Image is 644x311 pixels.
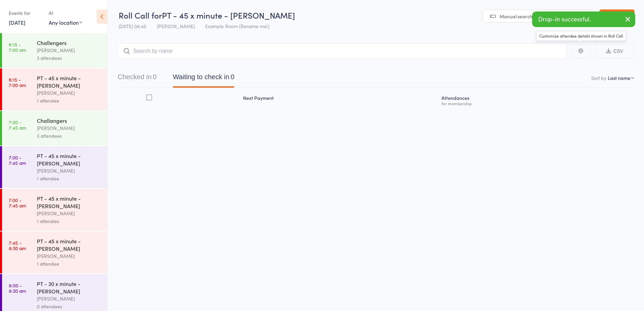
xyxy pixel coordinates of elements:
[9,119,26,130] time: 7:00 - 7:45 am
[37,195,101,209] div: PT - 45 x minute - [PERSON_NAME]
[9,240,26,251] time: 7:45 - 8:30 am
[37,74,101,89] div: PT - 45 x minute - [PERSON_NAME]
[591,74,606,81] label: Sort by
[118,70,157,88] button: Checked in0
[37,124,101,132] div: [PERSON_NAME]
[9,155,26,165] time: 7:00 - 7:45 am
[37,89,101,97] div: [PERSON_NAME]
[9,7,42,19] div: Events for
[37,295,101,303] div: [PERSON_NAME]
[37,252,101,260] div: [PERSON_NAME]
[231,73,234,81] div: 0
[2,146,107,188] a: 7:00 -7:45 amPT - 45 x minute - [PERSON_NAME][PERSON_NAME]1 attendee
[9,197,26,208] time: 7:00 - 7:45 am
[532,12,635,27] div: Drop-in successful.
[2,231,107,273] a: 7:45 -8:30 amPT - 45 x minute - [PERSON_NAME][PERSON_NAME]1 attendee
[9,19,25,26] a: [DATE]
[9,77,26,88] time: 6:15 - 7:00 am
[37,152,101,167] div: PT - 45 x minute - [PERSON_NAME]
[439,91,634,109] div: Atten­dances
[37,117,101,124] div: Challangers
[2,111,107,146] a: 7:00 -7:45 amChallangers[PERSON_NAME]3 attendees
[119,9,162,21] span: Roll Call for
[37,280,101,295] div: PT - 30 x minute - [PERSON_NAME]
[37,175,101,182] div: 1 attendee
[37,167,101,175] div: [PERSON_NAME]
[49,19,82,26] div: Any location
[442,101,631,106] div: for membership
[37,303,101,310] div: 0 attendees
[157,23,195,29] span: [PERSON_NAME]
[2,68,107,110] a: 6:15 -7:00 amPT - 45 x minute - [PERSON_NAME][PERSON_NAME]1 attendee
[9,42,26,52] time: 6:15 - 7:00 am
[37,54,101,62] div: 3 attendees
[595,44,634,59] button: CSV
[2,33,107,68] a: 6:15 -7:00 amChallengers[PERSON_NAME]3 attendees
[37,237,101,252] div: PT - 45 x minute - [PERSON_NAME]
[37,39,101,46] div: Challengers
[500,13,532,20] span: Manual search
[153,73,157,81] div: 0
[37,132,101,140] div: 3 attendees
[205,23,270,29] span: Example Room (Rename me!)
[49,7,82,19] div: At
[173,70,234,88] button: Waiting to check in0
[118,43,566,59] input: Search by name
[119,23,146,29] span: [DATE] 08:45
[162,9,295,21] span: PT - 45 x minute - [PERSON_NAME]
[2,189,107,231] a: 7:00 -7:45 amPT - 45 x minute - [PERSON_NAME][PERSON_NAME]1 attendee
[37,46,101,54] div: [PERSON_NAME]
[536,31,626,41] div: Customize attendee details shown in Roll Call
[37,209,101,217] div: [PERSON_NAME]
[240,91,439,109] div: Next Payment
[37,260,101,268] div: 1 attendee
[599,9,635,23] a: Exit roll call
[608,74,630,81] div: Last name
[9,283,26,293] time: 8:00 - 8:30 am
[37,97,101,105] div: 1 attendee
[37,217,101,225] div: 1 attendee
